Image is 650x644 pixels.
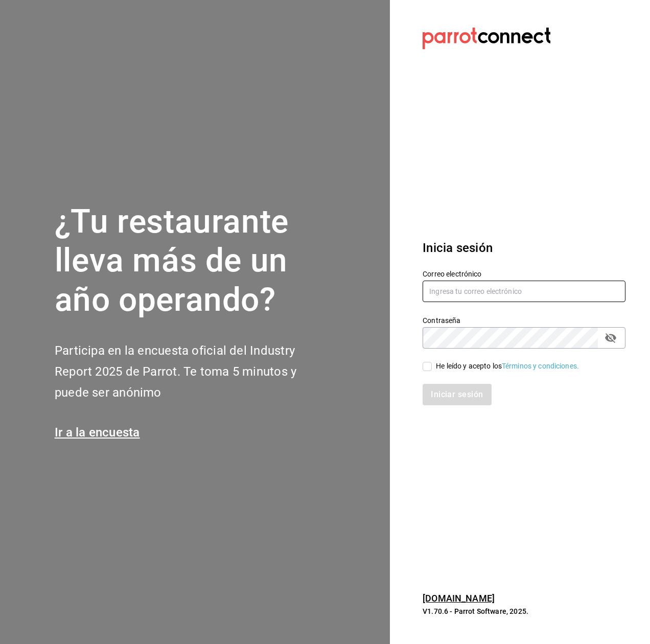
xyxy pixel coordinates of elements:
a: Términos y condiciones. [502,362,579,370]
h3: Inicia sesión [423,239,625,257]
div: He leído y acepto los [436,361,579,372]
a: [DOMAIN_NAME] [423,593,495,604]
p: V1.70.6 - Parrot Software, 2025. [423,606,625,616]
a: Ir a la encuesta [55,425,140,440]
h2: Participa en la encuesta oficial del Industry Report 2025 de Parrot. Te toma 5 minutos y puede se... [55,340,331,403]
label: Contraseña [423,316,625,324]
h1: ¿Tu restaurante lleva más de un año operando? [55,202,331,320]
input: Ingresa tu correo electrónico [423,281,625,302]
button: passwordField [602,329,619,347]
label: Correo electrónico [423,270,625,277]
